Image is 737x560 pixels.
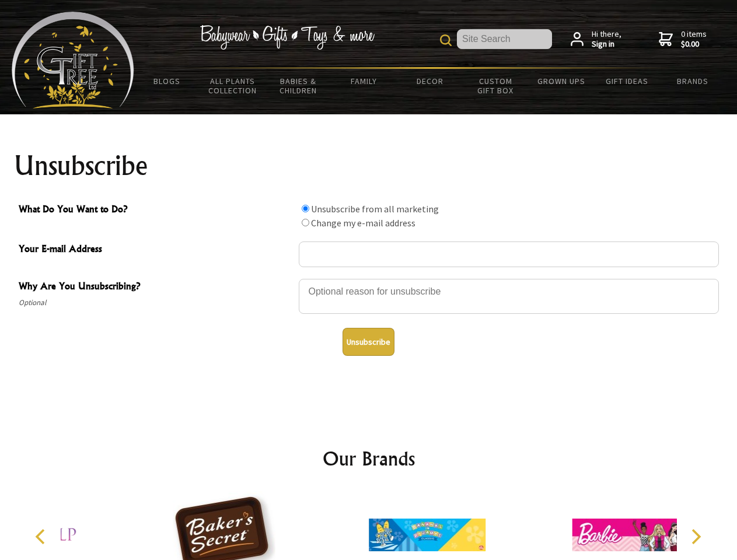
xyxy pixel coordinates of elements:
a: Family [331,69,397,93]
button: Next [683,524,708,549]
input: What Do You Want to Do? [302,219,309,226]
img: Babywear - Gifts - Toys & more [200,25,375,50]
h2: Our Brands [23,444,714,473]
button: Unsubscribe [343,328,394,356]
strong: Sign in [592,39,621,50]
h1: Unsubscribe [14,152,724,180]
input: What Do You Want to Do? [302,205,309,212]
input: Your E-mail Address [299,242,719,267]
a: Custom Gift Box [463,69,529,103]
span: 0 items [681,29,707,50]
img: Babyware - Gifts - Toys and more... [12,12,134,108]
label: Change my e-mail address [311,217,415,229]
a: Babies & Children [266,69,331,103]
a: Brands [660,69,726,93]
span: Your E-mail Address [19,242,293,258]
label: Unsubscribe from all marketing [311,203,439,215]
strong: $0.00 [681,39,707,50]
a: Gift Ideas [594,69,660,93]
button: Previous [29,524,55,549]
span: Hi there, [592,29,621,50]
a: BLOGS [134,69,200,93]
span: What Do You Want to Do? [19,202,293,219]
a: All Plants Collection [200,69,266,103]
input: Site Search [457,29,552,49]
span: Optional [19,296,293,310]
a: Hi there,Sign in [571,29,621,50]
a: Grown Ups [528,69,594,93]
a: Decor [397,69,463,93]
span: Why Are You Unsubscribing? [19,279,293,296]
img: product search [440,34,452,46]
textarea: Why Are You Unsubscribing? [299,279,719,314]
a: 0 items$0.00 [659,29,707,50]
